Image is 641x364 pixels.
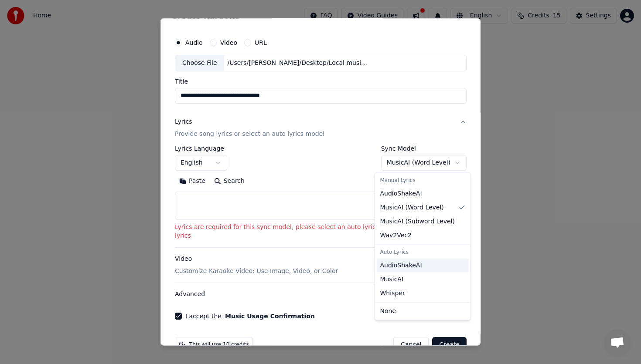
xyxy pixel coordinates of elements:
span: MusicAI ( Word Level ) [380,203,444,212]
span: Wav2Vec2 [380,231,412,239]
span: AudioShakeAI [380,261,422,270]
span: None [380,307,396,315]
span: AudioShakeAI [380,189,422,198]
span: Whisper [380,289,405,297]
span: MusicAI [380,275,404,283]
span: MusicAI ( Subword Level ) [380,217,455,226]
div: Manual Lyrics [377,175,469,187]
div: Auto Lyrics [377,246,469,258]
